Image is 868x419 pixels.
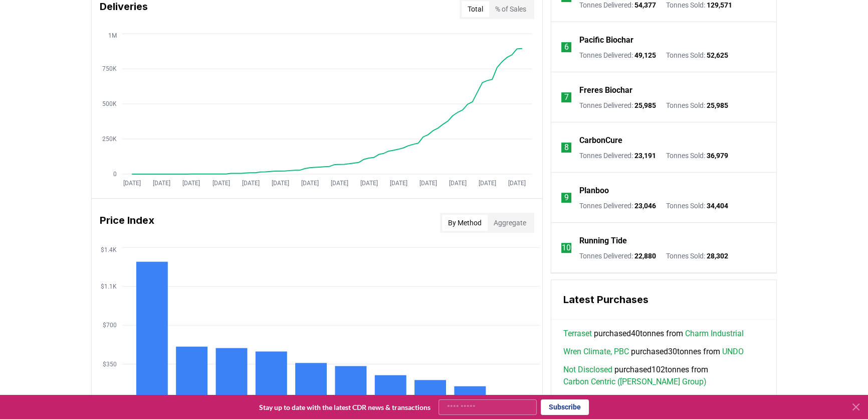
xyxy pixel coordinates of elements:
span: 28,302 [707,252,728,260]
tspan: [DATE] [301,180,319,187]
span: 34,404 [707,202,728,210]
tspan: $1.1K [101,283,117,290]
span: 54,377 [634,1,656,9]
tspan: $700 [103,322,117,329]
button: % of Sales [489,1,532,17]
tspan: [DATE] [479,180,496,187]
span: 52,625 [707,51,728,59]
a: Not Disclosed [563,364,612,376]
a: Running Tide [579,235,627,247]
tspan: 0 [113,171,117,178]
tspan: [DATE] [360,180,378,187]
tspan: 1M [108,32,117,39]
p: 9 [564,192,569,204]
a: UNDO [722,346,744,358]
tspan: [DATE] [212,180,230,187]
tspan: 250K [102,135,117,143]
span: 23,046 [634,202,656,210]
p: Tonnes Delivered : [579,100,656,110]
p: Tonnes Sold : [666,201,728,211]
p: Tonnes Sold : [666,100,728,110]
a: Wren Climate, PBC [563,346,629,358]
span: 25,985 [707,101,728,109]
span: 49,125 [634,51,656,59]
button: By Method [442,215,488,231]
span: purchased 102 tonnes from [563,364,764,388]
a: Planboo [579,185,609,197]
button: Aggregate [488,215,532,231]
tspan: 500K [102,100,117,107]
span: 22,880 [634,252,656,260]
tspan: 750K [102,65,117,72]
tspan: [DATE] [242,180,260,187]
a: Pacific Biochar [579,34,633,46]
button: Total [462,1,489,17]
a: CarbonCure [579,134,622,147]
span: 36,979 [707,152,728,160]
tspan: [DATE] [331,180,348,187]
p: Tonnes Delivered : [579,251,656,261]
p: 8 [564,142,569,154]
tspan: [DATE] [272,180,289,187]
span: 23,191 [634,152,656,160]
span: purchased 30 tonnes from [563,346,744,358]
h3: Latest Purchases [563,292,764,307]
p: 6 [564,41,569,53]
p: Tonnes Delivered : [579,151,656,161]
tspan: [DATE] [183,180,200,187]
tspan: $350 [103,361,117,368]
tspan: [DATE] [449,180,467,187]
a: Freres Biochar [579,84,632,96]
span: 129,571 [707,1,732,9]
a: Not Disclosed [563,394,612,406]
p: Tonnes Sold : [666,251,728,261]
span: 25,985 [634,101,656,109]
span: purchased 2,500 tonnes from [563,394,764,418]
p: 7 [564,91,569,103]
span: purchased 40 tonnes from [563,328,744,340]
tspan: [DATE] [390,180,407,187]
h3: Price Index [100,213,154,233]
a: Charm Industrial [685,328,744,340]
tspan: [DATE] [123,180,141,187]
tspan: [DATE] [419,180,437,187]
p: Tonnes Delivered : [579,201,656,211]
p: 10 [562,242,571,254]
tspan: [DATE] [153,180,170,187]
tspan: [DATE] [508,180,526,187]
a: Carbon Centric ([PERSON_NAME] Group) [563,376,707,388]
tspan: $1.4K [101,246,117,253]
a: Terraset [563,328,592,340]
p: Tonnes Delivered : [579,50,656,60]
p: Tonnes Sold : [666,151,728,161]
p: Tonnes Sold : [666,50,728,60]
